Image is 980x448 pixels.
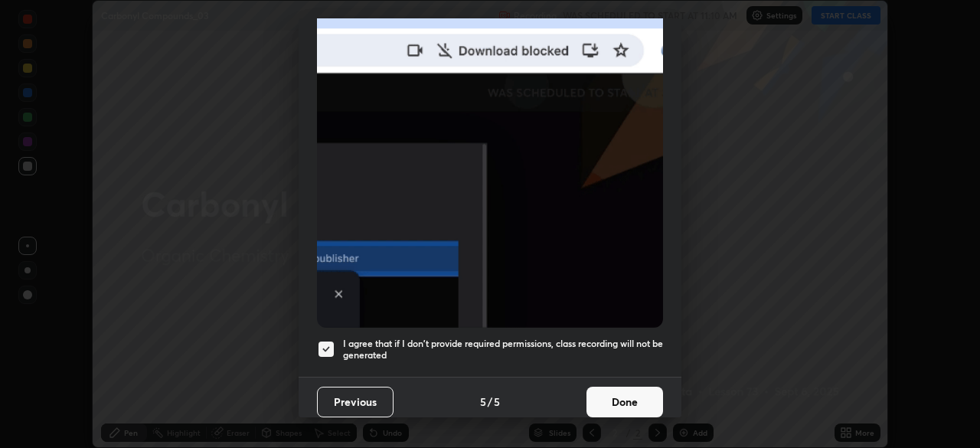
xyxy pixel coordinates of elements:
[343,338,663,361] h5: I agree that if I don't provide required permissions, class recording will not be generated
[480,394,486,410] h4: 5
[317,387,394,417] button: Previous
[494,394,500,410] h4: 5
[488,394,492,410] h4: /
[586,387,663,417] button: Done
